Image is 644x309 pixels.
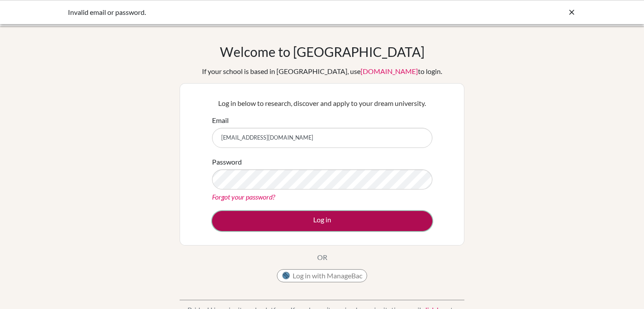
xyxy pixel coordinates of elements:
a: [DOMAIN_NAME] [361,67,418,75]
label: Email [212,115,229,126]
div: Invalid email or password. [68,7,445,18]
div: If your school is based in [GEOGRAPHIC_DATA], use to login. [202,66,442,77]
p: OR [317,252,327,263]
p: Log in below to research, discover and apply to your dream university. [212,98,432,109]
button: Log in with ManageBac [277,269,367,282]
label: Password [212,157,242,167]
button: Log in [212,211,432,231]
h1: Welcome to [GEOGRAPHIC_DATA] [220,44,425,60]
a: Forgot your password? [212,193,275,201]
